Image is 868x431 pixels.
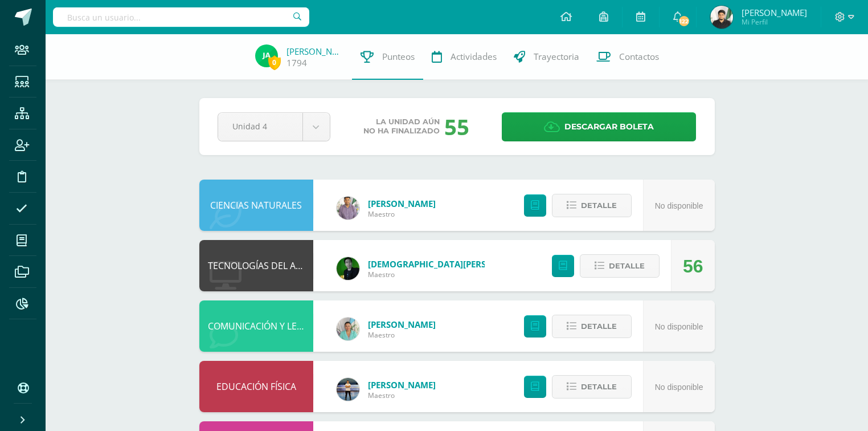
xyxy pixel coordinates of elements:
[502,112,696,141] a: Descargar boleta
[382,51,415,63] span: Punteos
[742,7,807,18] span: [PERSON_NAME]
[208,259,438,272] a: TECNOLOGÍAS DEL APRENDIZAJE Y LA COMUNICACIÓN
[710,6,733,29] img: 333b0b311e30b8d47132d334b2cfd205.png
[199,300,313,352] div: COMUNICACIÓN Y LENGUAJE, IDIOMA EXTRANJERO
[581,195,617,216] span: Detalle
[199,361,313,412] div: EDUCACIÓN FÍSICA
[683,241,703,292] div: 56
[564,113,654,141] span: Descargar boleta
[368,258,505,270] a: [DEMOGRAPHIC_DATA][PERSON_NAME]
[451,51,497,63] span: Actividades
[444,112,469,141] div: 55
[208,320,423,332] a: COMUNICACIÓN Y LENGUAJE, IDIOMA EXTRANJERO
[337,257,359,280] img: a3f08ede47cf93992f6d41f2547503f4.png
[580,254,660,278] button: Detalle
[218,113,330,141] a: Unidad 4
[552,375,632,399] button: Detalle
[337,378,359,401] img: bde165c00b944de6c05dcae7d51e2fcc.png
[352,34,423,80] a: Punteos
[678,15,690,27] span: 122
[581,376,617,397] span: Detalle
[588,34,668,80] a: Contactos
[337,318,359,340] img: 3467c4cd218bb17aedebde82c04dba71.png
[581,316,617,337] span: Detalle
[609,255,645,277] span: Detalle
[505,34,588,80] a: Trayectoria
[534,51,579,63] span: Trayectoria
[655,322,703,331] span: No disponible
[368,209,436,219] span: Maestro
[368,391,436,400] span: Maestro
[286,57,307,69] a: 1794
[337,197,359,219] img: b08e72ae1415402f2c8bd1f3d2cdaa84.png
[368,379,436,391] a: [PERSON_NAME]
[552,194,632,217] button: Detalle
[552,315,632,338] button: Detalle
[210,199,302,212] a: CIENCIAS NATURALES
[53,7,309,27] input: Busca un usuario...
[268,55,281,70] span: 0
[363,117,440,136] span: La unidad aún no ha finalizado
[232,113,288,140] span: Unidad 4
[368,270,505,279] span: Maestro
[655,201,703,210] span: No disponible
[655,383,703,392] span: No disponible
[368,198,436,209] a: [PERSON_NAME]
[255,44,278,67] img: a21025b68431e7461869b9d4a6bb49ea.png
[423,34,505,80] a: Actividades
[286,46,343,57] a: [PERSON_NAME]
[216,380,296,393] a: EDUCACIÓN FÍSICA
[368,330,436,340] span: Maestro
[619,51,659,63] span: Contactos
[742,17,807,27] span: Mi Perfil
[368,319,436,330] a: [PERSON_NAME]
[199,240,313,291] div: TECNOLOGÍAS DEL APRENDIZAJE Y LA COMUNICACIÓN
[199,180,313,231] div: CIENCIAS NATURALES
